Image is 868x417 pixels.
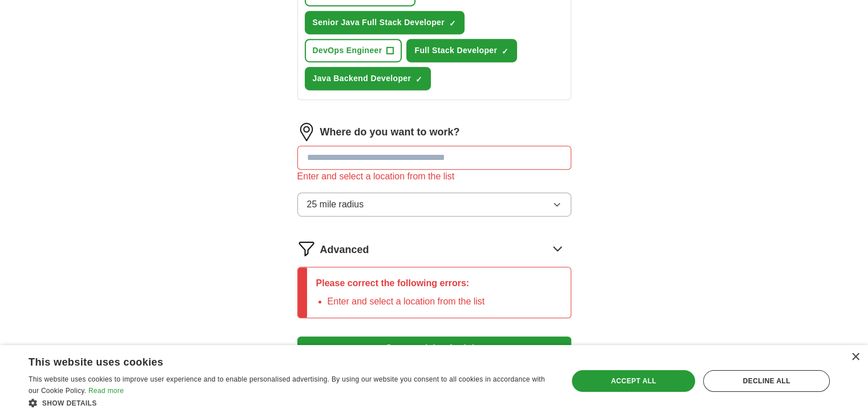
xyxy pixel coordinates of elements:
button: DevOps Engineer [305,39,402,62]
button: Full Stack Developer✓ [406,39,517,62]
img: location.png [297,123,316,141]
button: Senior Java Full Stack Developer✓ [305,11,465,34]
p: Please correct the following errors: [316,276,485,290]
span: ✓ [502,47,508,56]
span: ✓ [415,75,422,84]
span: Java Backend Developer [313,73,411,85]
span: 25 mile radius [307,198,364,211]
span: Advanced [320,242,369,258]
div: Enter and select a location from the list [297,170,571,183]
span: DevOps Engineer [313,45,382,57]
div: Accept all [572,370,695,392]
img: filter [297,239,316,258]
span: Senior Java Full Stack Developer [313,17,445,29]
button: Start applying for jobs [297,336,571,360]
div: Close [851,353,859,362]
span: Show details [42,399,97,407]
div: Show details [29,397,552,408]
span: Full Stack Developer [414,45,497,57]
button: Java Backend Developer✓ [305,67,431,90]
button: 25 mile radius [297,193,571,216]
span: This website uses cookies to improve user experience and to enable personalised advertising. By u... [29,375,545,395]
div: Decline all [703,370,830,392]
span: ✓ [449,19,456,28]
div: This website uses cookies [29,352,523,369]
li: Enter and select a location from the list [328,295,485,308]
a: Read more, opens a new window [88,387,124,395]
label: Where do you want to work? [320,125,460,140]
